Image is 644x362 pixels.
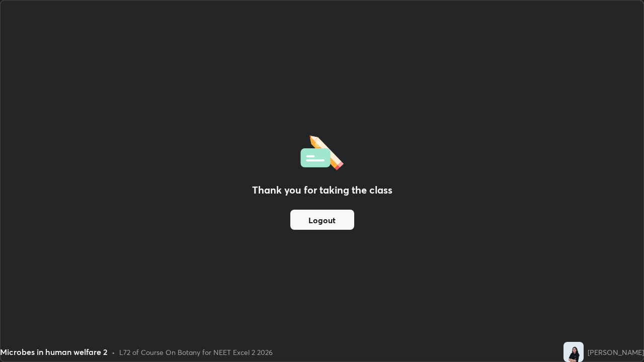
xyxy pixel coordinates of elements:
h2: Thank you for taking the class [252,183,392,198]
button: Logout [290,210,354,230]
img: 682439d8e90a44c985a6d4fe2be3bbc8.jpg [563,342,584,362]
div: L72 of Course On Botany for NEET Excel 2 2026 [119,347,273,357]
div: [PERSON_NAME] [588,347,644,357]
img: offlineFeedback.1438e8b3.svg [300,132,344,170]
div: • [112,347,115,357]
